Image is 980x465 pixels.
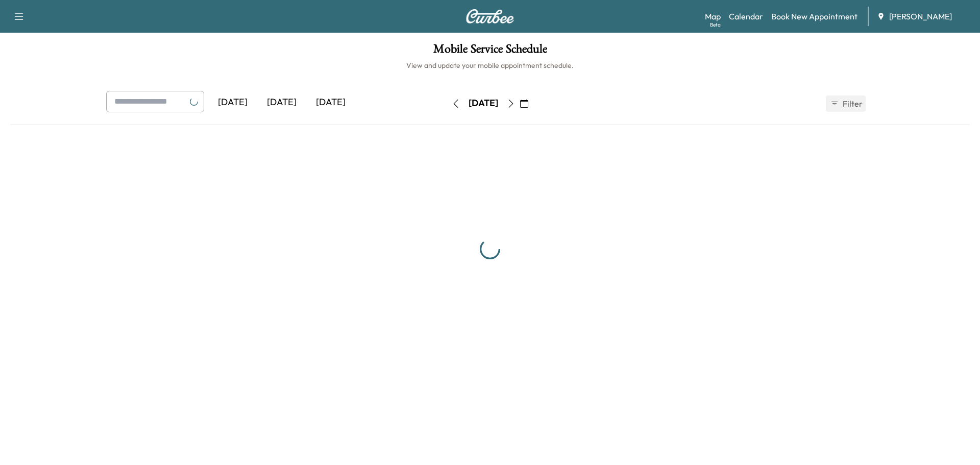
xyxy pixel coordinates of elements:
[469,97,498,110] div: [DATE]
[10,60,970,70] h6: View and update your mobile appointment schedule.
[826,95,866,112] button: Filter
[208,91,257,114] div: [DATE]
[843,97,861,110] span: Filter
[771,10,857,22] a: Book New Appointment
[729,10,763,22] a: Calendar
[705,10,721,22] a: MapBeta
[465,9,514,23] img: Curbee Logo
[10,43,970,60] h1: Mobile Service Schedule
[710,21,721,29] div: Beta
[257,91,306,114] div: [DATE]
[306,91,355,114] div: [DATE]
[889,10,952,22] span: [PERSON_NAME]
